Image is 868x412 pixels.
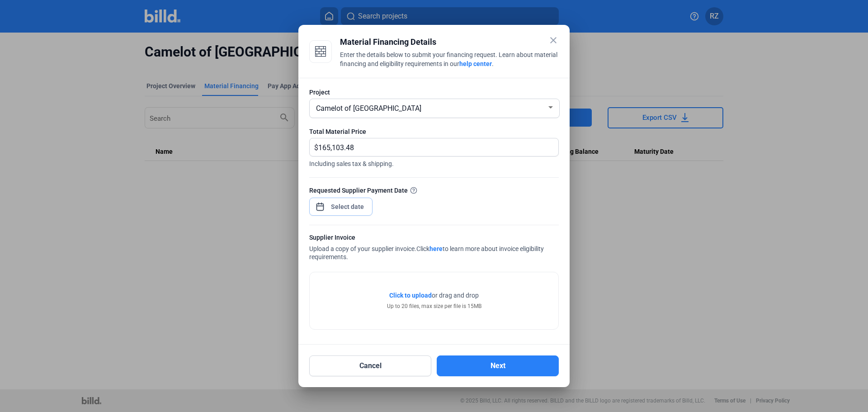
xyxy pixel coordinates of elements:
[309,88,559,97] div: Project
[309,233,559,244] div: Supplier Invoice
[387,302,481,310] div: Up to 20 files, max size per file is 15MB
[309,355,431,376] button: Cancel
[328,201,367,212] input: Select date
[318,138,548,156] input: 0.00
[340,50,559,70] div: Enter the details below to submit your financing request. Learn about material financing and elig...
[437,355,559,376] button: Next
[309,127,559,136] div: Total Material Price
[389,292,432,299] span: Click to upload
[310,138,318,153] span: $
[316,104,421,113] span: Camelot of [GEOGRAPHIC_DATA]
[492,60,494,67] span: .
[548,35,559,46] mat-icon: close
[309,245,544,260] span: Click to learn more about invoice eligibility requirements.
[340,36,559,48] div: Material Financing Details
[459,60,492,67] a: help center
[309,156,559,168] span: Including sales tax & shipping.
[429,245,443,252] a: here
[432,291,479,300] span: or drag and drop
[316,198,325,207] button: Open calendar
[309,233,559,263] div: Upload a copy of your supplier invoice.
[309,185,559,195] div: Requested Supplier Payment Date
